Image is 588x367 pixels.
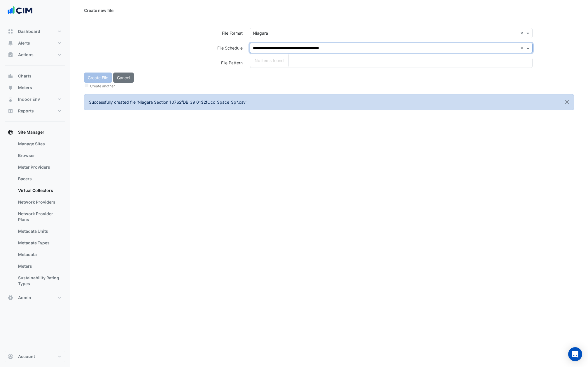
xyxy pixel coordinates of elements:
app-icon: Site Manager [8,129,13,135]
button: Admin [5,292,65,304]
button: Close [560,94,574,110]
div: Site Manager [5,138,65,292]
label: File Schedule [217,43,243,53]
div: Create new file [84,7,113,13]
span: Alerts [18,40,30,46]
ngb-alert: Successfully created file 'Niagara Section_107$2fDB_39_01$2fOcc_Space_Sp*.csv' [84,94,574,110]
button: Account [5,351,65,362]
span: Site Manager [18,129,44,135]
app-icon: Actions [8,52,13,58]
a: Sustainability Rating Types [13,272,65,290]
img: Company Logo [7,5,33,16]
button: Indoor Env [5,93,65,105]
button: Meters [5,82,65,93]
button: Actions [5,49,65,61]
div: No items found [250,56,288,65]
span: Actions [18,52,34,58]
a: Virtual Collectors [13,185,65,196]
app-icon: Reports [8,108,13,114]
a: Bacers [13,173,65,185]
app-icon: Admin [8,295,13,301]
span: Meters [18,85,32,91]
a: Metadata Units [13,225,65,237]
label: Create another [90,84,115,89]
button: Cancel [113,73,134,83]
span: Charts [18,73,32,79]
app-icon: Dashboard [8,29,13,34]
span: Clear [520,45,525,51]
app-icon: Indoor Env [8,96,13,102]
button: Alerts [5,37,65,49]
a: Meters [13,260,65,272]
button: Charts [5,70,65,82]
button: Dashboard [5,26,65,37]
ng-dropdown-panel: Options list [250,54,289,67]
span: Clear [520,30,525,36]
a: Metadata [13,249,65,260]
a: Network Provider Plans [13,208,65,225]
span: Admin [18,295,31,301]
button: Reports [5,105,65,117]
a: Metadata Types [13,237,65,249]
a: Meter Providers [13,161,65,173]
span: Reports [18,108,34,114]
span: Account [18,354,35,359]
app-icon: Meters [8,85,13,91]
a: Manage Sites [13,138,65,150]
a: Network Providers [13,196,65,208]
app-icon: Alerts [8,40,13,46]
span: Dashboard [18,29,40,34]
app-icon: Charts [8,73,13,79]
label: File Format [222,28,243,38]
label: File Pattern [221,58,243,68]
a: Browser [13,150,65,161]
div: Open Intercom Messenger [568,347,582,361]
span: Indoor Env [18,96,40,102]
button: Site Manager [5,126,65,138]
